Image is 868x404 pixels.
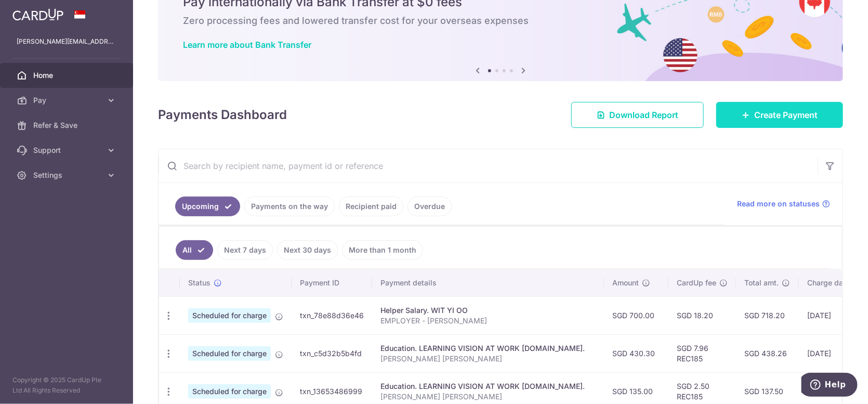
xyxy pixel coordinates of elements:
div: Helper Salary. WIT YI OO [380,305,596,316]
a: Learn more about Bank Transfer [183,40,311,50]
p: [PERSON_NAME][EMAIL_ADDRESS][DOMAIN_NAME] [17,36,116,47]
th: Payment ID [292,269,372,296]
td: txn_78e88d36e46 [292,296,372,334]
p: [PERSON_NAME] [PERSON_NAME] [380,392,596,402]
span: Download Report [609,109,678,121]
a: Overdue [407,197,452,216]
a: Next 7 days [217,240,273,260]
span: Scheduled for charge [188,346,271,361]
td: SGD 700.00 [604,296,668,334]
span: Status [188,278,211,288]
span: Pay [33,95,102,106]
td: SGD 7.96 REC185 [668,334,736,372]
span: Amount [612,278,639,288]
a: All [176,240,213,260]
img: CardUp [12,8,63,21]
span: Home [33,70,102,81]
h6: Zero processing fees and lowered transfer cost for your overseas expenses [183,15,818,27]
input: Search by recipient name, payment id or reference [159,149,818,183]
td: SGD 430.30 [604,334,668,372]
td: txn_c5d32b5b4fd [292,334,372,372]
span: Scheduled for charge [188,384,271,399]
td: SGD 718.20 [736,296,799,334]
span: Total amt. [744,278,779,288]
span: Create Payment [754,109,818,121]
span: Refer & Save [33,120,102,131]
span: CardUp fee [677,278,716,288]
a: Upcoming [175,197,240,216]
a: Read more on statuses [737,199,830,209]
a: Recipient paid [339,197,403,216]
iframe: Opens a widget where you can find more information [801,373,858,399]
th: Payment details [372,269,604,296]
span: Support [33,145,102,155]
p: EMPLOYER - [PERSON_NAME] [380,316,596,326]
span: Settings [33,170,102,180]
a: Payments on the way [244,197,335,216]
a: Next 30 days [277,240,338,260]
div: Education. LEARNING VISION AT WORK [DOMAIN_NAME]. [380,343,596,354]
div: Education. LEARNING VISION AT WORK [DOMAIN_NAME]. [380,381,596,392]
p: [PERSON_NAME] [PERSON_NAME] [380,354,596,364]
span: Read more on statuses [737,199,820,209]
h4: Payments Dashboard [158,106,287,124]
a: More than 1 month [342,240,423,260]
span: Scheduled for charge [188,308,271,323]
a: Download Report [571,102,704,128]
td: SGD 18.20 [668,296,736,334]
a: Create Payment [716,102,843,128]
span: Charge date [807,278,850,288]
td: SGD 438.26 [736,334,799,372]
